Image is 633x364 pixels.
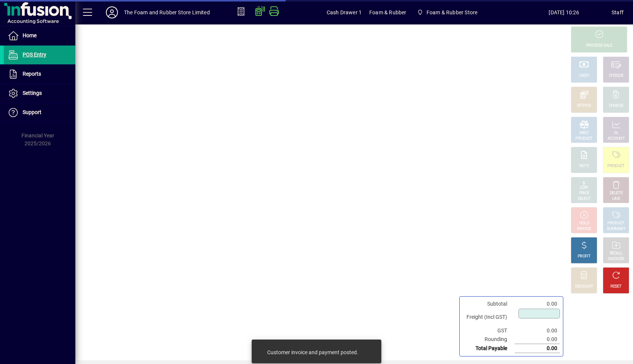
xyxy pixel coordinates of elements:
td: Freight (Incl GST) [463,308,515,326]
div: Customer invoice and payment posted. [267,349,358,356]
div: CASH [579,73,589,79]
div: HOLD [579,221,589,226]
span: Cash Drawer 1 [327,6,362,18]
td: GST [463,326,515,335]
div: INVOICE [577,226,591,232]
div: The Foam and Rubber Store Limited [124,6,210,18]
div: DISCOUNT [575,284,593,289]
div: LINE [612,196,620,202]
div: Staff [612,6,624,18]
a: Home [4,26,75,45]
span: POS Entry [23,52,46,58]
div: SUMMARY [607,226,625,232]
div: INVOICES [608,256,624,262]
span: [DATE] 10:26 [517,6,612,18]
div: MISC [579,130,589,136]
div: NOTE [579,163,589,169]
span: Foam & Rubber Store [414,6,480,19]
div: EFTPOS [577,103,591,109]
div: PROFIT [578,254,590,259]
td: 0.00 [515,344,560,353]
td: Subtotal [463,300,515,308]
a: Support [4,103,75,122]
div: PRODUCT [575,136,592,142]
div: PROCESS SALE [586,43,612,49]
td: 0.00 [515,326,560,335]
span: Foam & Rubber [369,6,406,18]
span: Support [23,109,41,115]
td: Rounding [463,335,515,344]
div: DELETE [610,190,622,196]
button: Profile [100,6,124,19]
span: Reports [23,71,41,77]
div: CHEQUE [609,73,623,79]
span: Home [23,32,37,38]
a: Reports [4,65,75,84]
span: Settings [23,90,42,96]
div: RECALL [610,251,623,256]
div: RESET [610,284,622,289]
span: Foam & Rubber Store [427,6,477,18]
td: 0.00 [515,300,560,308]
div: GL [614,130,619,136]
div: SELECT [578,196,591,202]
div: CHARGE [609,103,624,109]
a: Settings [4,84,75,103]
div: PRICE [579,190,589,196]
div: PRODUCT [607,221,624,226]
td: 0.00 [515,335,560,344]
td: Total Payable [463,344,515,353]
div: PRODUCT [607,163,624,169]
div: ACCOUNT [607,136,625,142]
